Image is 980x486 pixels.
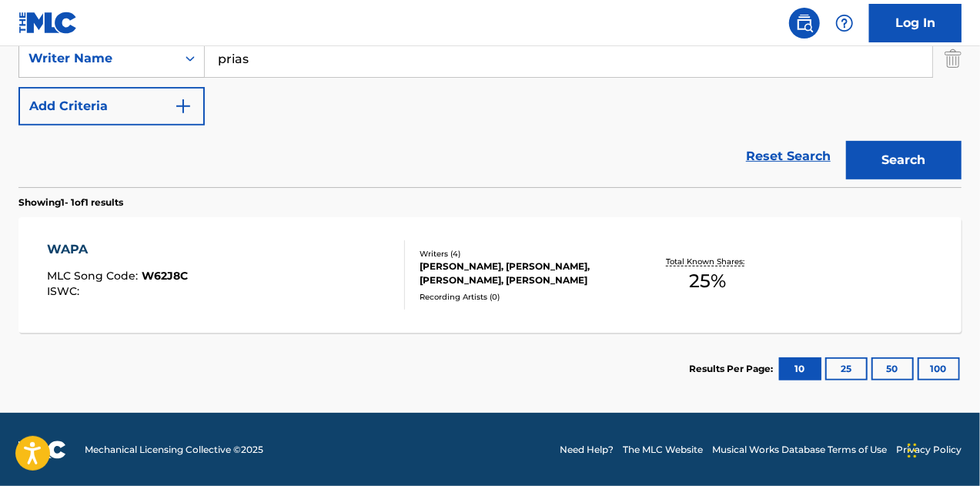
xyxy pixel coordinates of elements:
a: Need Help? [560,443,614,457]
span: 25 % [689,267,726,295]
a: Musical Works Database Terms of Use [712,443,887,457]
img: help [835,14,854,32]
span: ISWC : [47,284,83,298]
div: Writer Name [28,49,167,68]
button: Search [846,141,962,179]
button: Add Criteria [18,87,205,126]
div: Drag [908,427,917,474]
a: Reset Search [738,139,838,173]
span: W62J8C [142,269,188,283]
button: 100 [918,357,960,380]
a: WAPAMLC Song Code:W62J8CISWC:Writers (4)[PERSON_NAME], [PERSON_NAME], [PERSON_NAME], [PERSON_NAME... [18,217,962,333]
img: 9d2ae6d4665cec9f34b9.svg [174,97,192,116]
span: MLC Song Code : [47,269,142,283]
div: Recording Artists ( 0 ) [420,291,629,303]
button: 50 [871,357,914,380]
div: Help [829,8,860,39]
img: MLC Logo [18,12,78,34]
button: 10 [779,357,821,380]
a: Public Search [789,8,820,39]
p: Showing 1 - 1 of 1 results [18,196,123,209]
img: Delete Criterion [945,39,962,78]
a: Privacy Policy [896,443,962,457]
button: 25 [825,357,868,380]
span: Mechanical Licensing Collective © 2025 [85,443,263,457]
div: [PERSON_NAME], [PERSON_NAME], [PERSON_NAME], [PERSON_NAME] [420,260,629,287]
a: Log In [869,4,962,42]
img: logo [18,441,66,459]
img: search [795,14,814,32]
a: The MLC Website [623,443,703,457]
div: Writers ( 4 ) [420,248,629,260]
iframe: Chat Widget [903,412,980,486]
p: Total Known Shares: [667,256,749,267]
div: WAPA [47,240,188,259]
p: Results Per Page: [689,362,777,376]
